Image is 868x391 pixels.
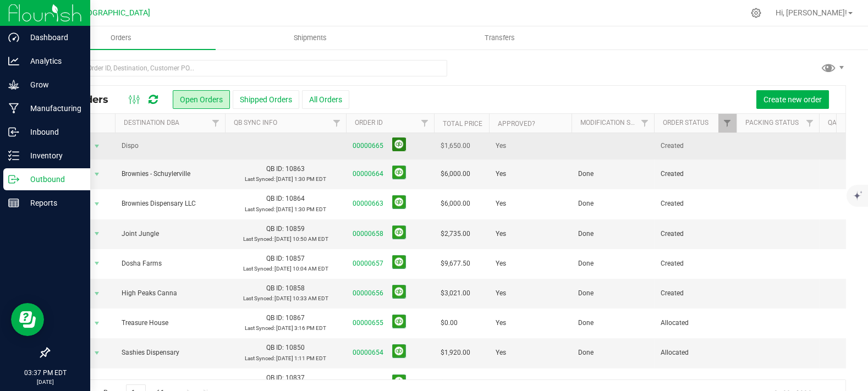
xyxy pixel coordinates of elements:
[353,199,383,209] a: 00000663
[19,54,85,68] p: Analytics
[243,266,273,272] span: Last Synced:
[285,314,305,322] span: 10867
[266,195,284,202] span: QB ID:
[416,114,434,133] a: Filter
[173,90,230,109] button: Open Orders
[90,196,104,212] span: select
[661,169,730,179] span: Created
[243,236,273,242] span: Last Synced:
[285,225,305,233] span: 10859
[496,378,506,388] span: Yes
[578,258,594,269] span: Done
[661,141,730,151] span: Created
[8,103,19,114] inline-svg: Manufacturing
[266,284,284,292] span: QB ID:
[496,199,506,209] span: Yes
[661,348,730,358] span: Allocated
[302,90,349,109] button: All Orders
[8,32,19,43] inline-svg: Dashboard
[19,125,85,139] p: Inbound
[124,119,179,126] a: Destination DBA
[441,229,470,239] span: $2,735.00
[274,236,328,242] span: [DATE] 10:50 AM EDT
[274,266,328,272] span: [DATE] 10:04 AM EDT
[496,169,506,179] span: Yes
[274,295,328,301] span: [DATE] 10:33 AM EDT
[496,318,506,328] span: Yes
[75,8,150,18] span: [GEOGRAPHIC_DATA]
[355,119,383,126] a: Order ID
[496,348,506,358] span: Yes
[353,229,383,239] a: 00000658
[266,225,284,233] span: QB ID:
[743,378,759,388] span: Done
[353,258,383,269] a: 00000657
[279,33,342,43] span: Shipments
[496,258,506,269] span: Yes
[276,325,326,331] span: [DATE] 3:16 PM EDT
[90,226,104,241] span: select
[578,169,594,179] span: Done
[578,199,594,209] span: Done
[661,199,730,209] span: Created
[122,229,218,239] span: Joint Jungle
[661,318,730,328] span: Allocated
[8,150,19,161] inline-svg: Inventory
[266,344,284,351] span: QB ID:
[578,318,594,328] span: Done
[285,344,305,351] span: 10850
[661,378,730,388] span: Allocated
[661,229,730,239] span: Created
[578,378,594,388] span: Done
[276,206,326,212] span: [DATE] 1:30 PM EDT
[96,33,146,43] span: Orders
[285,374,305,382] span: 10837
[8,174,19,185] inline-svg: Outbound
[441,199,470,209] span: $6,000.00
[266,165,284,173] span: QB ID:
[285,255,305,262] span: 10857
[663,119,708,126] a: Order Status
[122,288,218,299] span: High Peaks Canna
[353,288,383,299] a: 00000656
[266,374,284,382] span: QB ID:
[801,114,819,133] a: Filter
[285,165,305,173] span: 10863
[718,114,737,133] a: Filter
[245,206,275,212] span: Last Synced:
[19,196,85,210] p: Reports
[90,345,104,361] span: select
[580,119,650,126] a: Modification Status
[48,60,447,76] input: Search Order ID, Destination, Customer PO...
[19,31,85,44] p: Dashboard
[285,284,305,292] span: 10858
[578,348,594,358] span: Done
[122,169,218,179] span: Brownies - Schuylerville
[441,169,470,179] span: $6,000.00
[745,119,799,126] a: Packing Status
[441,141,470,151] span: $1,650.00
[234,119,277,126] a: QB Sync Info
[5,378,85,386] p: [DATE]
[26,26,216,49] a: Orders
[245,355,275,361] span: Last Synced:
[276,176,326,182] span: [DATE] 1:30 PM EDT
[776,8,847,17] span: Hi, [PERSON_NAME]!
[353,318,383,328] a: 00000655
[756,90,829,109] button: Create new order
[90,375,104,390] span: select
[661,288,730,299] span: Created
[285,195,305,202] span: 10864
[636,114,654,133] a: Filter
[122,348,218,358] span: Sashies Dispensary
[90,167,104,182] span: select
[353,348,383,358] a: 00000654
[90,139,104,154] span: select
[19,149,85,162] p: Inventory
[8,79,19,90] inline-svg: Grow
[443,120,482,128] a: Total Price
[122,258,218,269] span: Dosha Farms
[441,318,458,328] span: $0.00
[470,33,530,43] span: Transfers
[661,258,730,269] span: Created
